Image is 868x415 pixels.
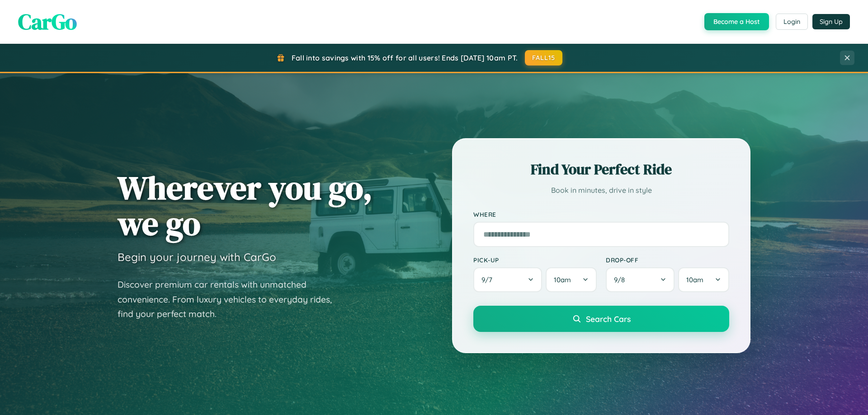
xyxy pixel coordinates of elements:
[678,267,729,292] button: 10am
[812,14,850,29] button: Sign Up
[525,50,563,65] button: FALL15
[118,277,344,322] p: Discover premium car rentals with unmatched convenience. From luxury vehicles to everyday rides, ...
[118,250,276,264] h3: Begin your journey with CarGo
[473,159,729,179] h2: Find Your Perfect Ride
[118,170,373,241] h1: Wherever you go, we go
[18,7,77,37] span: CarGo
[546,267,597,292] button: 10am
[292,53,518,62] span: Fall into savings with 15% off for all users! Ends [DATE] 10am PT.
[776,14,808,30] button: Login
[614,275,629,284] span: 9 / 8
[473,306,729,332] button: Search Cars
[606,267,675,292] button: 9/8
[606,256,729,264] label: Drop-off
[473,184,729,197] p: Book in minutes, drive in style
[473,256,597,264] label: Pick-up
[586,314,631,324] span: Search Cars
[704,13,769,30] button: Become a Host
[481,275,497,284] span: 9 / 7
[473,210,729,218] label: Where
[686,275,703,284] span: 10am
[473,267,542,292] button: 9/7
[554,275,571,284] span: 10am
